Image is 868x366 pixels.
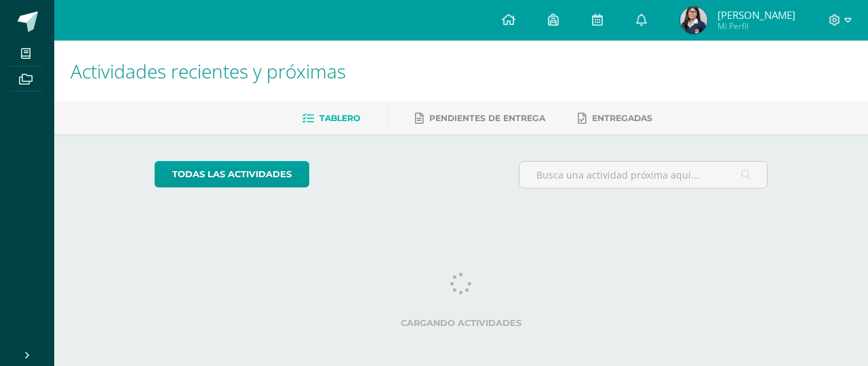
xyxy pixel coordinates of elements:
a: Pendientes de entrega [415,108,545,129]
span: Mi Perfil [717,20,795,32]
span: Entregadas [592,113,652,123]
span: [PERSON_NAME] [717,8,795,22]
span: Pendientes de entrega [429,113,545,123]
label: Cargando actividades [155,318,768,328]
img: 110091913e7e8b7ef55f169950911861.png [680,7,707,34]
a: todas las Actividades [155,161,309,187]
input: Busca una actividad próxima aquí... [519,162,768,188]
span: Tablero [319,113,360,123]
a: Entregadas [578,108,652,129]
span: Actividades recientes y próximas [71,58,346,84]
a: Tablero [302,108,360,129]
